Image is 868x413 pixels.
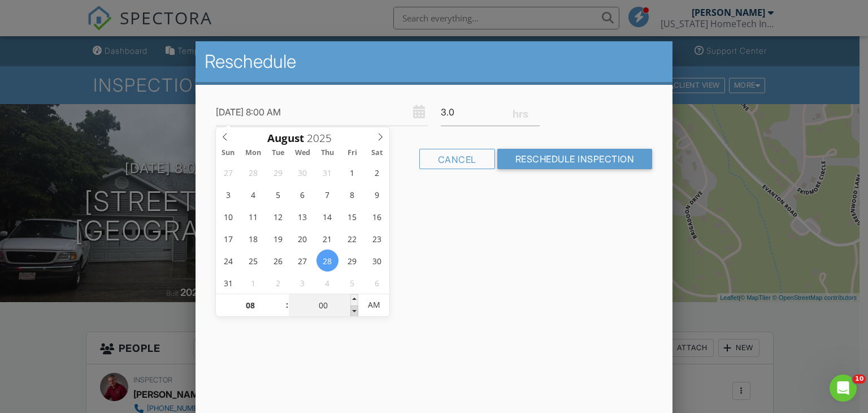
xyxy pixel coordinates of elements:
[217,227,239,249] span: August 17, 2025
[242,161,264,183] span: July 28, 2025
[292,183,314,205] span: August 6, 2025
[292,249,314,272] span: August 27, 2025
[267,161,289,183] span: July 29, 2025
[366,249,388,272] span: August 30, 2025
[419,149,495,169] div: Cancel
[830,375,857,402] iframe: Intercom live chat
[242,272,264,294] span: September 1, 2025
[341,227,363,249] span: August 22, 2025
[365,149,390,157] span: Sat
[340,149,365,157] span: Fri
[242,205,264,227] span: August 11, 2025
[289,294,358,317] input: Scroll to increment
[290,149,315,157] span: Wed
[316,272,338,294] span: September 4, 2025
[267,183,289,205] span: August 5, 2025
[341,249,363,272] span: August 29, 2025
[341,161,363,183] span: August 1, 2025
[292,161,314,183] span: July 30, 2025
[316,161,338,183] span: July 31, 2025
[316,227,338,249] span: August 21, 2025
[241,149,266,157] span: Mon
[217,161,239,183] span: July 27, 2025
[267,272,289,294] span: September 2, 2025
[205,50,664,73] h2: Reschedule
[853,375,866,384] span: 10
[315,149,340,157] span: Thu
[216,294,285,317] input: Scroll to increment
[285,294,289,316] span: :
[316,183,338,205] span: August 7, 2025
[366,205,388,227] span: August 16, 2025
[217,272,239,294] span: August 31, 2025
[316,249,338,272] span: August 28, 2025
[366,227,388,249] span: August 23, 2025
[266,149,290,157] span: Tue
[217,249,239,272] span: August 24, 2025
[267,249,289,272] span: August 26, 2025
[497,149,653,169] input: Reschedule Inspection
[217,183,239,205] span: August 3, 2025
[292,205,314,227] span: August 13, 2025
[341,205,363,227] span: August 15, 2025
[366,272,388,294] span: September 6, 2025
[267,205,289,227] span: August 12, 2025
[304,131,341,145] input: Scroll to increment
[366,161,388,183] span: August 2, 2025
[242,249,264,272] span: August 25, 2025
[242,183,264,205] span: August 4, 2025
[216,149,241,157] span: Sun
[358,294,389,316] span: Click to toggle
[267,227,289,249] span: August 19, 2025
[292,227,314,249] span: August 20, 2025
[292,272,314,294] span: September 3, 2025
[217,205,239,227] span: August 10, 2025
[316,205,338,227] span: August 14, 2025
[267,133,304,144] span: Scroll to increment
[242,227,264,249] span: August 18, 2025
[341,183,363,205] span: August 8, 2025
[341,272,363,294] span: September 5, 2025
[366,183,388,205] span: August 9, 2025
